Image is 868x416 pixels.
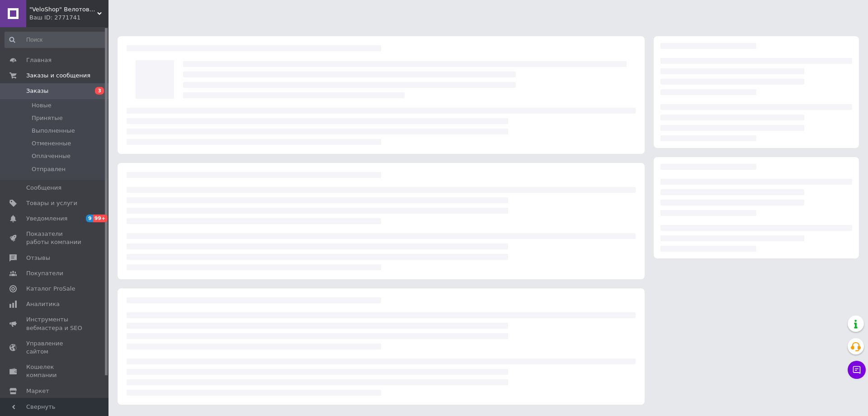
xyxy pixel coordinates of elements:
[32,101,52,110] span: Новые
[26,285,75,293] span: Каталог ProSale
[26,387,49,395] span: Маркет
[26,269,63,277] span: Покупатели
[26,300,60,308] span: Аналитика
[26,184,61,192] span: Сообщения
[5,32,107,48] input: Поиск
[26,363,84,379] span: Кошелек компании
[32,127,75,135] span: Выполненные
[32,114,63,122] span: Принятые
[93,215,108,222] span: 99+
[26,254,50,262] span: Отзывы
[32,152,71,160] span: Оплаченные
[26,199,77,207] span: Товары и услуги
[32,139,71,148] span: Отмененные
[29,5,97,14] span: "VeloShop" Велотовары и активный отдых
[32,165,66,173] span: Отправлен
[26,87,48,95] span: Заказы
[26,56,52,64] span: Главная
[848,361,866,379] button: Чат с покупателем
[26,230,84,246] span: Показатели работы компании
[26,215,67,223] span: Уведомления
[86,215,93,222] span: 9
[26,339,84,356] span: Управление сайтом
[95,87,104,95] span: 3
[26,316,84,332] span: Инструменты вебмастера и SEO
[29,14,108,22] div: Ваш ID: 2771741
[26,72,90,80] span: Заказы и сообщения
